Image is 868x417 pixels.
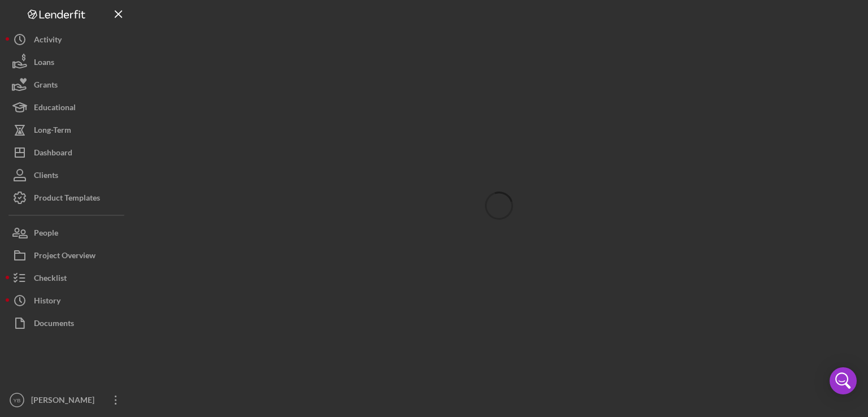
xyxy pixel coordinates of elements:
button: Long-Term [6,119,130,141]
div: [PERSON_NAME] [28,389,102,414]
div: Grants [34,73,58,99]
button: Product Templates [6,186,130,209]
button: YB[PERSON_NAME] [6,389,130,411]
text: YB [14,397,21,403]
button: History [6,289,130,312]
button: Educational [6,96,130,119]
div: Long-Term [34,119,71,144]
div: Open Intercom Messenger [830,367,857,394]
button: Documents [6,312,130,335]
div: Documents [34,312,74,337]
div: Loans [34,51,54,76]
div: Educational [34,96,76,121]
div: Product Templates [34,186,100,212]
div: People [34,221,58,247]
button: Grants [6,73,130,96]
div: Project Overview [34,244,96,270]
button: Loans [6,51,130,73]
div: Activity [34,28,62,54]
div: Checklist [34,267,67,292]
button: Checklist [6,267,130,289]
div: Clients [34,164,58,189]
button: Activity [6,28,130,51]
div: History [34,289,60,315]
button: Project Overview [6,244,130,267]
div: Dashboard [34,141,72,167]
button: Clients [6,164,130,186]
button: Dashboard [6,141,130,164]
button: People [6,221,130,244]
